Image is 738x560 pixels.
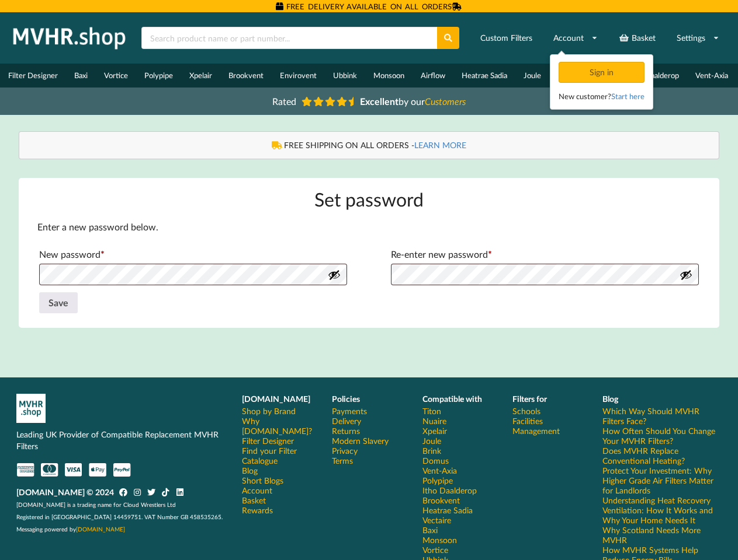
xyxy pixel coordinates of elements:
[16,487,114,497] b: [DOMAIN_NAME] © 2024
[422,466,457,475] a: Vent-Axia
[242,394,310,404] b: [DOMAIN_NAME]
[242,475,283,485] a: Short Blogs
[16,429,226,452] p: Leading UK Provider of Compatible Replacement MVHR Filters
[602,426,722,446] a: How Often Should You Change Your MVHR Filters?
[546,27,605,48] a: Account
[414,140,466,150] a: LEARN MORE
[365,64,413,87] a: Monsoon
[332,446,358,456] a: Privacy
[473,27,540,48] a: Custom Filters
[264,92,474,111] a: Rated Excellentby ourCustomers
[272,96,296,107] span: Rated
[16,526,125,533] span: Messaging powered by
[422,515,451,525] a: Vectaire
[39,292,78,313] button: Save
[512,406,540,416] a: Schools
[242,436,294,446] a: Filter Designer
[515,64,549,87] a: Joule
[425,96,466,107] i: Customers
[242,495,266,505] a: Basket
[602,466,722,495] a: Protect Your Investment: Why Higher Grade Air Filters Matter for Landlords
[31,139,708,151] div: FREE SHIPPING ON ALL ORDERS -
[328,268,341,281] button: Show password
[16,394,46,423] img: mvhr-inverted.png
[332,456,353,466] a: Terms
[242,485,272,495] a: Account
[602,495,722,525] a: Understanding Heat Recovery Ventilation: How It Works and Why Your Home Needs It
[66,64,96,87] a: Baxi
[242,505,273,515] a: Rewards
[559,62,645,83] div: Sign in
[669,27,727,48] a: Settings
[602,446,722,466] a: Does MVHR Replace Conventional Heating?
[422,535,457,545] a: Monsoon
[272,64,325,87] a: Envirovent
[611,92,645,101] a: Start here
[422,456,449,466] a: Domus
[413,64,453,87] a: Airflow
[611,27,663,48] a: Basket
[37,220,701,234] p: Enter a new password below.
[391,245,699,264] label: Re-enter new password
[39,245,348,264] label: New password
[453,64,515,87] a: Heatrae Sadia
[242,406,296,416] a: Shop by Brand
[8,23,131,52] img: mvhr.shop.png
[422,394,482,404] b: Compatible with
[325,64,365,87] a: Ubbink
[687,64,736,87] a: Vent-Axia
[602,525,722,545] a: Why Scotland Needs More MVHR
[141,27,437,49] input: Search product name or part number...
[332,416,361,426] a: Delivery
[332,436,389,446] a: Modern Slavery
[360,96,399,107] b: Excellent
[220,64,272,87] a: Brookvent
[332,406,367,416] a: Payments
[422,545,448,555] a: Vortice
[16,513,223,520] span: Registered in [GEOGRAPHIC_DATA] 14459751. VAT Number GB 458535265.
[422,485,477,495] a: Itho Daalderop
[559,90,645,102] div: New customer?
[422,495,460,505] a: Brookvent
[512,416,586,436] a: Facilities Management
[622,64,687,87] a: Itho Daalderop
[76,526,125,533] a: [DOMAIN_NAME]
[16,501,176,508] span: [DOMAIN_NAME] is a trading name for Cloud Wrestlers Ltd
[242,416,316,436] a: Why [DOMAIN_NAME]?
[680,268,692,281] button: Show password
[422,406,441,416] a: Titon
[242,456,278,466] a: Catalogue
[422,525,438,535] a: Baxi
[422,505,473,515] a: Heatrae Sadia
[602,406,722,426] a: Which Way Should MVHR Filters Face?
[360,96,466,107] span: by our
[242,446,297,456] a: Find your Filter
[37,187,701,211] h1: Set password
[332,394,360,404] b: Policies
[422,475,453,485] a: Polypipe
[422,426,447,436] a: Xpelair
[242,466,258,475] a: Blog
[602,394,618,404] b: Blog
[422,436,441,446] a: Joule
[136,64,181,87] a: Polypipe
[96,64,136,87] a: Vortice
[332,426,360,436] a: Returns
[512,394,547,404] b: Filters for
[181,64,220,87] a: Xpelair
[422,416,446,426] a: Nuaire
[422,446,441,456] a: Brink
[559,67,647,77] a: Sign in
